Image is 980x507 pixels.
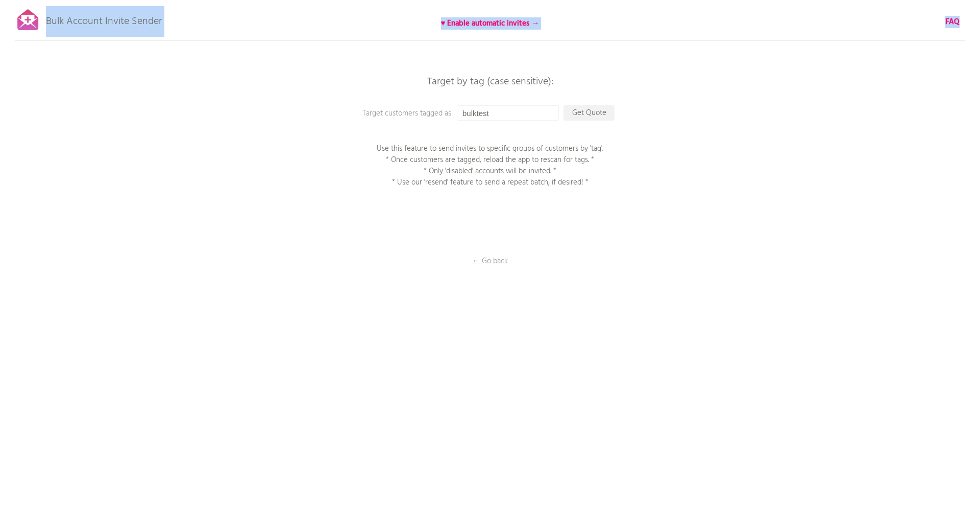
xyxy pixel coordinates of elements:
b: FAQ [945,16,960,28]
p: ← Go back [439,256,541,267]
p: Target customers tagged as [362,108,567,119]
input: Enter a tag... [457,105,559,121]
a: FAQ [945,16,960,28]
b: ♥ Enable automatic invites → [441,17,540,30]
p: Get Quote [563,105,615,121]
p: Bulk Account Invite Sender [46,6,162,32]
p: Target by tag (case sensitive): [337,77,643,87]
p: Use this feature to send invites to specific groups of customers by 'tag'. * Once customers are t... [362,143,618,188]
